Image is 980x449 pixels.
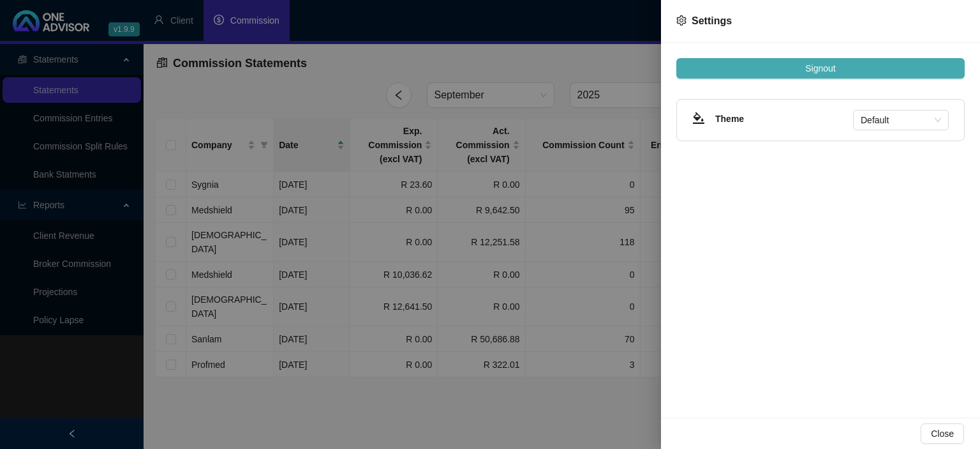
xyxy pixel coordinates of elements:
span: Signout [805,61,835,75]
span: Close [931,427,954,441]
span: Default [861,110,941,130]
span: Settings [692,15,732,26]
button: Close [921,423,964,444]
button: Signout [676,58,965,79]
span: setting [676,15,687,26]
span: bg-colors [692,112,705,125]
h4: Theme [715,112,853,126]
